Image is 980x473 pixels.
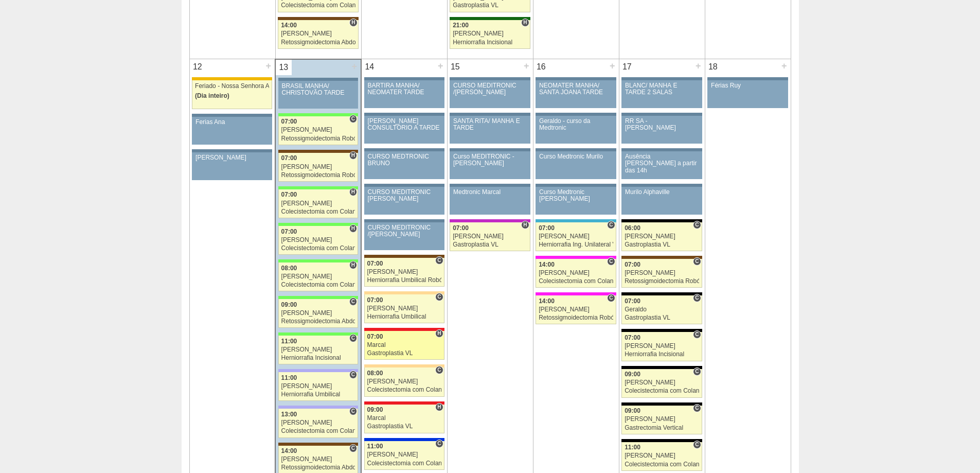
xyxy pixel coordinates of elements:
[536,151,616,179] a: Curso Medtronic Murilo
[707,80,788,108] a: Férias Ruy
[621,184,702,187] div: Key: Aviso
[349,115,357,123] span: Consultório
[367,269,441,275] div: [PERSON_NAME]
[364,219,444,222] div: Key: Aviso
[367,350,441,357] div: Gastroplastia VL
[453,39,527,46] div: Herniorrafia Incisional
[521,19,529,27] span: Hospital
[539,314,613,321] div: Retossigmoidectomia Robótica
[625,343,699,349] div: [PERSON_NAME]
[281,164,355,170] div: [PERSON_NAME]
[621,116,702,144] a: RR SA - [PERSON_NAME]
[539,278,613,285] div: Colecistectomia com Colangiografia VL
[367,296,383,304] span: 07:00
[368,82,441,96] div: BARTIRA MANHÃ/ NEOMATER TARDE
[539,224,555,232] span: 07:00
[278,17,358,20] div: Key: Santa Joana
[453,82,527,96] div: CURSO MEDITRONIC /[PERSON_NAME]
[621,329,702,332] div: Key: Blanc
[364,255,444,258] div: Key: Santa Joana
[278,296,358,299] div: Key: Brasil
[278,78,358,81] div: Key: Aviso
[278,150,358,153] div: Key: Santa Joana
[364,291,444,294] div: Key: Bartira
[693,441,701,449] span: Consultório
[625,297,640,305] span: 07:00
[349,151,357,160] span: Hospital
[278,186,358,189] div: Key: Brasil
[693,294,701,302] span: Consultório
[192,152,272,180] a: [PERSON_NAME]
[281,39,355,46] div: Retossigmoidectomia Abdominal VL
[281,383,355,390] div: [PERSON_NAME]
[364,328,444,331] div: Key: Assunção
[281,338,297,345] span: 11:00
[435,293,443,301] span: Consultório
[450,116,530,144] a: SANTA RITA/ MANHÃ E TARDE
[367,313,441,320] div: Herniorrafia Umbilical
[621,369,702,398] a: C 09:00 [PERSON_NAME] Colecistectomia com Colangiografia VL
[453,30,527,37] div: [PERSON_NAME]
[192,80,272,109] a: Feriado - Nossa Senhora Aparecida (Dia inteiro)
[281,200,355,207] div: [PERSON_NAME]
[364,294,444,323] a: C 07:00 [PERSON_NAME] Herniorrafia Umbilical
[625,233,699,240] div: [PERSON_NAME]
[625,388,699,394] div: Colecistectomia com Colangiografia VL
[621,439,702,442] div: Key: Blanc
[278,262,358,291] a: H 08:00 [PERSON_NAME] Colecistectomia com Colangiografia VL
[539,153,613,160] div: Curso Medtronic Murilo
[536,256,616,259] div: Key: Pro Matre
[539,261,555,268] span: 14:00
[522,59,531,73] div: +
[533,59,549,75] div: 16
[281,30,355,37] div: [PERSON_NAME]
[349,188,357,196] span: Hospital
[625,241,699,248] div: Gastroplastia VL
[536,222,616,251] a: C 07:00 [PERSON_NAME] Herniorrafia Ing. Unilateral VL
[349,261,357,269] span: Hospital
[621,80,702,108] a: BLANC/ MANHÃ E TARDE 2 SALAS
[364,113,444,116] div: Key: Aviso
[364,222,444,250] a: CURSO MEDITRONIC /[PERSON_NAME]
[619,59,635,75] div: 17
[711,82,785,89] div: Férias Ruy
[349,371,357,379] span: Consultório
[281,265,297,272] span: 08:00
[192,117,272,145] a: Ferias Ana
[539,118,613,131] div: Geraldo - curso da Medtronic
[349,334,357,342] span: Consultório
[367,342,441,348] div: Marcal
[281,273,355,280] div: [PERSON_NAME]
[625,461,699,468] div: Colecistectomia com Colangiografia VL
[621,442,702,471] a: C 11:00 [PERSON_NAME] Colecistectomia com Colangiografia VL
[364,367,444,396] a: C 08:00 [PERSON_NAME] Colecistectomia com Colangiografia VL
[436,59,445,73] div: +
[621,151,702,179] a: Ausência [PERSON_NAME] a partir das 14h
[539,233,613,240] div: [PERSON_NAME]
[349,19,357,27] span: Hospital
[607,221,615,229] span: Consultório
[625,379,699,386] div: [PERSON_NAME]
[264,59,273,73] div: +
[281,391,355,398] div: Herniorrafia Umbilical
[621,222,702,251] a: C 06:00 [PERSON_NAME] Gastroplastia VL
[281,346,355,353] div: [PERSON_NAME]
[621,402,702,406] div: Key: Blanc
[278,223,358,226] div: Key: Brasil
[621,148,702,151] div: Key: Aviso
[349,224,357,233] span: Hospital
[367,277,441,284] div: Herniorrafia Umbilical Robótica
[281,118,297,125] span: 07:00
[625,118,699,131] div: RR SA - [PERSON_NAME]
[364,116,444,144] a: [PERSON_NAME] CONSULTÓRIO A TARDE
[625,261,640,268] span: 07:00
[281,456,355,463] div: [PERSON_NAME]
[450,80,530,108] a: CURSO MEDITRONIC /[PERSON_NAME]
[693,404,701,412] span: Consultório
[621,187,702,215] a: Murilo Alphaville
[780,59,789,73] div: +
[281,127,355,133] div: [PERSON_NAME]
[364,331,444,360] a: H 07:00 Marcal Gastroplastia VL
[281,464,355,471] div: Retossigmoidectomia Abdominal VL
[192,77,272,80] div: Key: Feriado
